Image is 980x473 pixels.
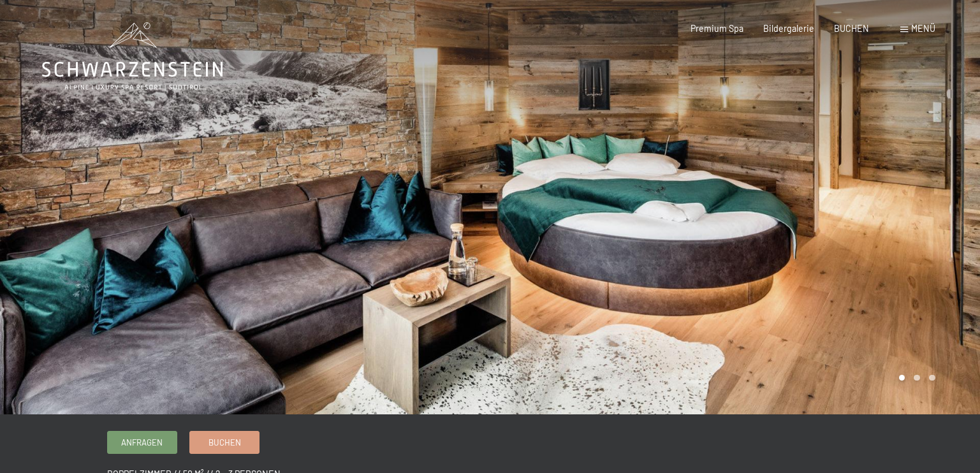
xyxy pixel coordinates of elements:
a: Premium Spa [691,23,743,34]
a: Buchen [190,432,259,453]
span: Anfragen [121,437,163,448]
a: BUCHEN [834,23,869,34]
span: Menü [911,23,935,34]
a: Bildergalerie [763,23,814,34]
a: Anfragen [108,432,177,453]
span: Buchen [208,437,241,448]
